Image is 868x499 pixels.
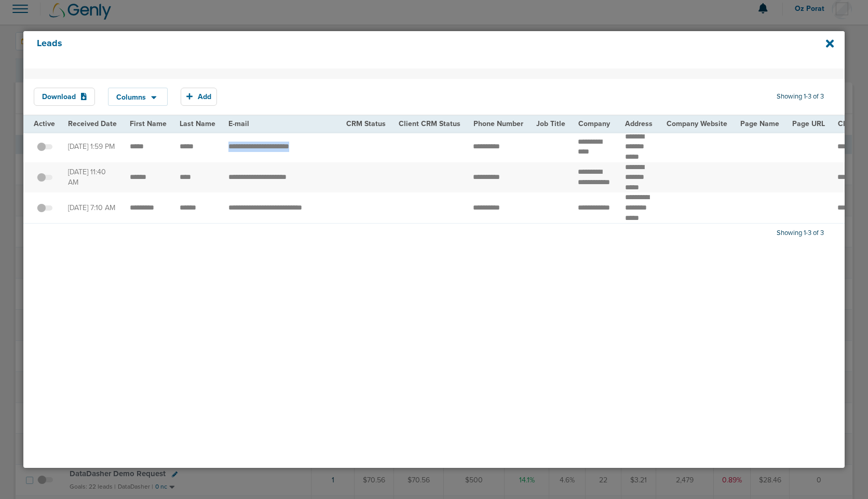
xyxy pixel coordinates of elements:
[530,116,572,132] th: Job Title
[68,119,117,128] span: Received Date
[34,119,55,128] span: Active
[619,116,660,132] th: Address
[572,116,619,132] th: Company
[130,119,167,128] span: First Name
[62,192,124,223] td: [DATE] 7:10 AM
[734,116,785,132] th: Page Name
[660,116,734,132] th: Company Website
[37,38,754,62] h4: Leads
[181,88,217,106] button: Add
[792,119,825,128] span: Page URL
[473,119,523,128] span: Phone Number
[116,94,146,101] span: Columns
[62,132,124,162] td: [DATE] 1:59 PM
[346,119,386,128] span: CRM Status
[777,92,824,101] span: Showing 1-3 of 3
[777,229,824,238] span: Showing 1-3 of 3
[838,119,866,128] span: Client Id
[228,119,249,128] span: E-mail
[34,88,95,106] button: Download
[180,119,215,128] span: Last Name
[392,116,467,132] th: Client CRM Status
[198,92,211,101] span: Add
[62,162,124,193] td: [DATE] 11:40 AM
